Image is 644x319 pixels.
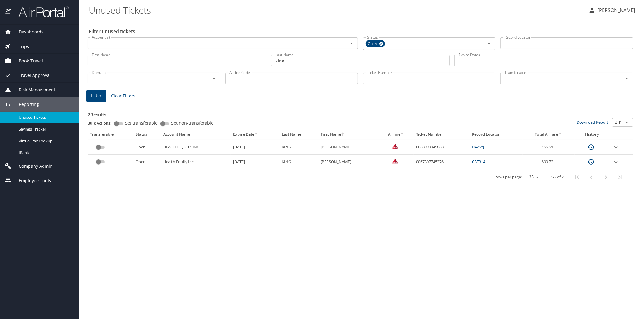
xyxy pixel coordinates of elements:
td: Health Equity Inc [161,155,231,169]
div: Open [366,40,385,47]
th: Status [133,129,161,140]
button: [PERSON_NAME] [586,5,637,16]
span: Clear Filters [111,92,135,100]
td: 0067307745276 [414,155,469,169]
table: custom pagination table [88,129,633,185]
td: 899.72 [523,155,575,169]
th: Airline [379,129,414,140]
button: sort [341,133,345,137]
span: Savings Tracker [19,126,72,132]
a: Download Report [577,119,608,125]
button: expand row [612,158,620,166]
h2: Filter unused tickets [89,27,634,36]
span: Virtual Pay Lookup [19,138,72,144]
h3: 2 Results [88,108,633,118]
td: Open [133,155,161,169]
span: Travel Approval [11,72,51,79]
td: [DATE] [231,155,279,169]
span: Trips [11,43,29,50]
td: 0068999945888 [414,140,469,154]
span: Book Travel [11,58,43,64]
span: Unused Tickets [19,115,72,120]
button: Open [623,74,631,83]
td: 155.61 [523,140,575,154]
span: Risk Management [11,87,55,93]
button: sort [400,133,405,137]
th: Account Name [161,129,231,140]
td: Open [133,140,161,154]
th: History [575,129,610,140]
img: Delta Airlines [392,143,398,149]
span: Company Admin [11,163,53,169]
th: Last Name [279,129,318,140]
span: Open [366,41,381,47]
p: Bulk Actions: [88,120,116,126]
td: KING [279,155,318,169]
span: Filter [91,92,101,99]
span: Set transferable [125,121,158,125]
p: [PERSON_NAME] [596,7,635,14]
button: sort [558,133,562,137]
td: [DATE] [231,140,279,154]
span: IBank [19,150,72,156]
img: airportal-logo.png [12,6,69,18]
a: CBT314 [472,159,485,164]
button: Filter [86,90,106,102]
span: Dashboards [11,29,43,35]
p: 1-2 of 2 [551,175,564,179]
span: Reporting [11,101,39,108]
button: Clear Filters [109,90,138,102]
h1: Unused Tickets [89,1,584,19]
td: [PERSON_NAME] [318,140,379,154]
button: sort [254,133,258,137]
th: Total Airfare [523,129,575,140]
button: expand row [612,144,620,151]
td: HEALTH EQUITY INC [161,140,231,154]
button: Open [348,39,356,47]
th: Record Locator [469,129,523,140]
button: Open [623,118,631,127]
button: Open [210,74,218,83]
span: Employee Tools [11,177,51,184]
button: Open [485,39,493,48]
th: First Name [318,129,379,140]
select: rows per page [524,173,541,182]
img: icon-airportal.png [5,6,12,18]
img: Delta Airlines [392,158,398,164]
p: Rows per page: [495,175,522,179]
span: Set non-transferable [171,121,213,125]
a: D4Z5YJ [472,144,484,150]
td: [PERSON_NAME] [318,155,379,169]
th: Ticket Number [414,129,469,140]
div: Transferable [90,132,131,137]
td: KING [279,140,318,154]
th: Expire Date [231,129,279,140]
